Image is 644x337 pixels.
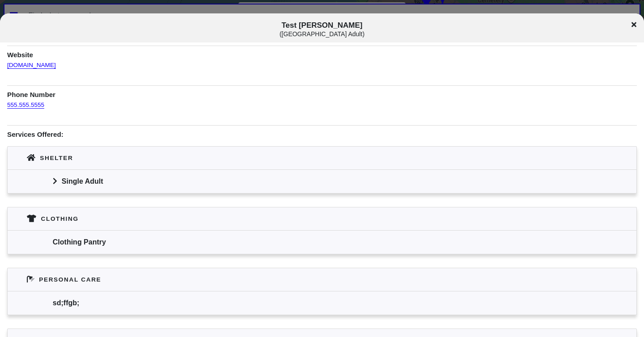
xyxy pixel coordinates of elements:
a: [DOMAIN_NAME] [7,55,56,69]
div: sd;ffgb; [8,291,636,314]
a: 555.555.5555 [7,95,44,109]
h1: Website [7,46,637,59]
span: Test [PERSON_NAME] [55,21,589,38]
div: Personal Care [39,275,101,284]
div: ( [GEOGRAPHIC_DATA] Adult ) [55,30,589,38]
div: Clothing [41,214,78,223]
div: Clothing Pantry [8,230,636,253]
div: Single Adult [8,169,636,193]
div: Shelter [40,153,73,163]
h1: Phone Number [7,85,637,99]
h1: Services Offered: [7,125,637,139]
